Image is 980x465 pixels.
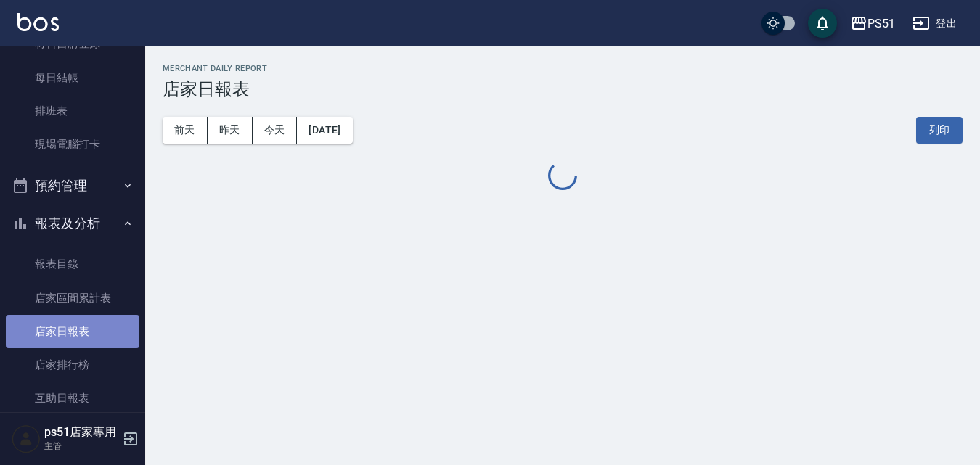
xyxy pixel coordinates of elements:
[6,315,139,348] a: 店家日報表
[44,440,118,453] p: 主管
[916,117,963,144] button: 列印
[6,247,139,281] a: 報表目錄
[6,61,139,94] a: 每日結帳
[6,128,139,161] a: 現場電腦打卡
[6,94,139,128] a: 排班表
[208,117,253,144] button: 昨天
[867,15,895,33] div: PS51
[907,10,963,37] button: 登出
[6,167,139,205] button: 預約管理
[297,117,352,144] button: [DATE]
[17,13,59,31] img: Logo
[163,64,963,73] h2: Merchant Daily Report
[163,117,208,144] button: 前天
[6,348,139,382] a: 店家排行榜
[12,424,41,453] img: Person
[844,9,901,38] button: PS51
[44,425,118,440] h5: ps51店家專用
[6,382,139,415] a: 互助日報表
[253,117,298,144] button: 今天
[6,205,139,242] button: 報表及分析
[808,9,837,38] button: save
[163,79,963,99] h3: 店家日報表
[6,281,139,315] a: 店家區間累計表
